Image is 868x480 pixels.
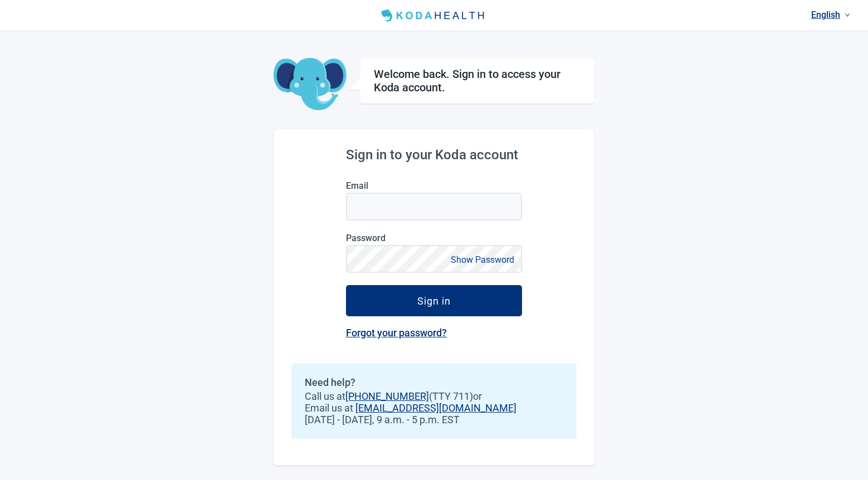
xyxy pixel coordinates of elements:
span: Call us at (TTY 711) or [305,390,563,402]
h2: Sign in to your Koda account [346,147,522,163]
a: [PHONE_NUMBER] [345,390,429,402]
span: Email us at [305,402,563,414]
h2: Need help? [305,376,563,388]
main: Main content [274,31,594,466]
label: Password [346,233,522,243]
a: [EMAIL_ADDRESS][DOMAIN_NAME] [355,402,516,414]
a: Current language: English [807,6,855,24]
span: [DATE] - [DATE], 9 a.m. - 5 p.m. EST [305,414,563,425]
img: Koda Health [377,7,491,25]
button: Show Password [447,252,518,267]
a: Forgot your password? [346,327,447,339]
div: Sign in [417,295,451,306]
label: Email [346,180,522,191]
span: down [845,12,850,18]
img: Koda Elephant [274,58,347,111]
button: Sign in [346,285,522,316]
h1: Welcome back. Sign in to access your Koda account. [374,67,581,94]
